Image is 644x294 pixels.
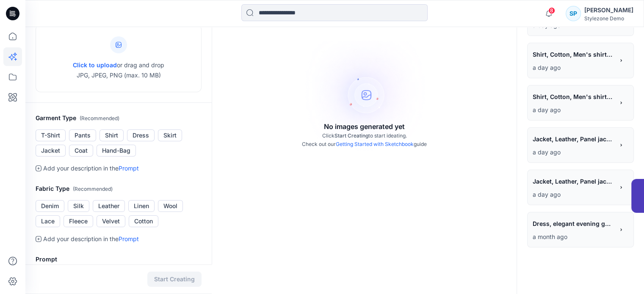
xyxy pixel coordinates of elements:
span: ( Recommended ) [73,186,113,192]
button: Dress [127,129,155,141]
button: Jacket [36,145,66,157]
p: or drag and drop JPG, JPEG, PNG (max. 10 MB) [73,60,164,80]
button: Coat [69,145,93,157]
p: No images generated yet [324,121,405,132]
button: Denim [36,200,64,212]
button: Lace [36,215,60,227]
p: Click to start ideating. Check out our guide [302,132,427,148]
span: Click to upload [73,61,117,69]
button: Fleece [64,215,93,227]
button: Cotton [129,215,158,227]
button: Leather [93,200,125,212]
p: Add your description in the [43,163,139,173]
a: Prompt [119,235,139,242]
button: T-Shirt [36,129,66,141]
a: Prompt [119,165,139,172]
p: Add your description in the [43,234,139,244]
span: ( Recommended ) [80,115,119,121]
button: Linen [128,200,155,212]
button: Skirt [158,129,182,141]
a: Getting Started with Sketchbook [336,141,414,147]
h2: Prompt [36,254,202,264]
p: October 13, 2025 [533,147,614,157]
h2: Fabric Type [36,184,202,194]
span: Jacket, Leather, Panel jacket, beige contrast panels, contrast seams, cream / beige tone colour, ... [533,133,613,145]
p: October 13, 2025 [533,63,614,73]
button: Shirt [100,129,124,141]
h2: Garment Type [36,113,202,124]
span: Shirt, Cotton, Men's shirt with option to zip on sleeves and front 2 pockets [533,48,613,60]
button: Wool [158,200,183,212]
div: SP [566,6,581,21]
button: Hand-Bag [97,145,136,157]
span: Shirt, Cotton, Men's shirt with option to zip on sleeves and front 2 pockets [533,91,613,103]
p: September 05, 2025 [533,232,614,242]
span: Dress, elegant evening gown, chic cocktail dress, silk satin,velvet,chiffon,organza with embroide... [533,217,613,230]
button: Velvet [97,215,125,227]
div: Stylezone Demo [584,15,633,22]
button: Pants [69,129,96,141]
span: Start Creating [334,132,368,139]
span: 8 [548,7,555,14]
p: October 13, 2025 [533,190,614,200]
p: October 13, 2025 [533,105,614,115]
span: Jacket, Leather, Panel jacket, contrast panels, contrast seams, cream / beige tone colour, black ... [533,175,613,187]
div: [PERSON_NAME] [584,5,633,15]
button: Silk [68,200,89,212]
